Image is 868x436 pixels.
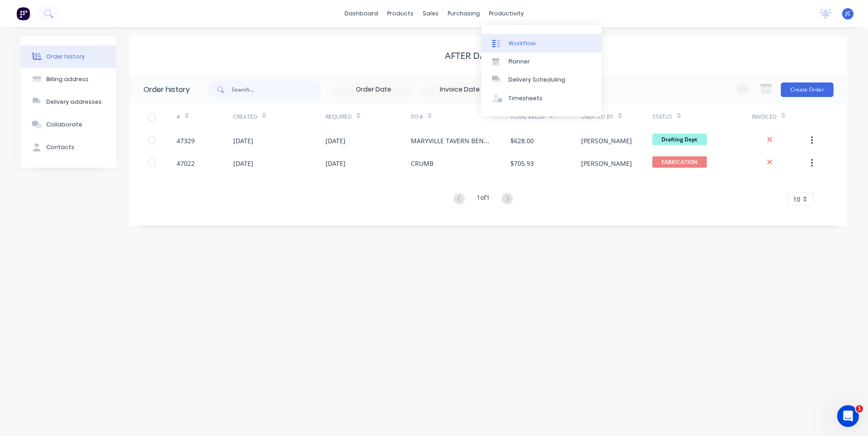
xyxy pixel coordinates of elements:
[177,104,233,129] div: #
[652,156,707,168] span: FABRICATION
[752,113,777,121] div: Invoiced
[46,75,89,83] div: Billing address
[21,45,116,68] button: Order history
[752,104,809,129] div: Invoiced
[383,7,418,20] div: products
[335,83,412,97] input: Order Date
[484,7,528,20] div: productivity
[422,83,498,97] input: Invoice Date
[411,136,492,145] div: MARYVILLE TAVERN BENCHTOP
[481,34,602,52] a: Workflow
[21,113,116,136] button: Collaborate
[481,89,602,107] a: Timesheets
[46,143,74,151] div: Contacts
[143,84,190,95] div: Order history
[411,159,434,168] div: CRUMB
[837,405,859,427] iframe: Intercom live chat
[325,113,352,121] div: Required
[781,82,833,97] button: Create Order
[46,121,82,129] div: Collaborate
[508,94,542,102] div: Timesheets
[325,104,411,129] div: Required
[508,39,536,48] div: Workflow
[325,136,345,145] div: [DATE]
[845,10,851,18] span: JC
[233,159,253,168] div: [DATE]
[510,136,534,145] div: $628.00
[411,113,423,121] div: PO #
[21,136,116,159] button: Contacts
[856,405,863,412] span: 1
[418,7,443,20] div: sales
[177,159,195,168] div: 47022
[233,113,257,121] div: Created
[652,113,672,121] div: Status
[477,193,490,206] div: 1 of 1
[581,159,632,168] div: [PERSON_NAME]
[233,104,325,129] div: Created
[581,104,652,129] div: Created By
[793,194,800,204] span: 10
[233,136,253,145] div: [DATE]
[177,136,195,145] div: 47329
[16,7,30,20] img: Factory
[443,7,484,20] div: purchasing
[481,53,602,71] a: Planner
[46,98,102,106] div: Delivery addresses
[510,159,534,168] div: $705.93
[325,159,345,168] div: [DATE]
[177,113,180,121] div: #
[508,76,565,84] div: Delivery Scheduling
[445,50,532,61] div: AFTER DARK DESIGN
[581,136,632,145] div: [PERSON_NAME]
[652,104,752,129] div: Status
[481,71,602,89] a: Delivery Scheduling
[21,68,116,91] button: Billing address
[340,7,383,20] a: dashboard
[508,58,530,66] div: Planner
[21,91,116,113] button: Delivery addresses
[46,53,85,61] div: Order history
[232,81,321,99] input: Search...
[652,134,707,145] span: Drafting Dept
[411,104,510,129] div: PO #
